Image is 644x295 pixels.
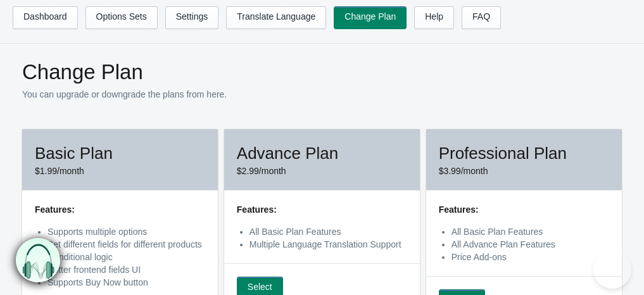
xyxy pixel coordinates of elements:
[16,237,61,282] img: bxm.png
[451,238,609,251] li: All Advance Plan Features
[35,166,84,176] span: $1.99/month
[237,204,277,215] strong: Features:
[237,166,286,176] span: $2.99/month
[439,142,609,165] h2: Professional Plan
[22,60,622,85] h1: Change Plan
[85,6,158,29] a: Options Sets
[165,6,219,29] a: Settings
[47,263,205,276] li: Better frontend fields UI
[35,142,205,165] h2: Basic Plan
[451,225,609,238] li: All Basic Plan Features
[47,276,205,289] li: Supports Buy Now button
[334,6,407,29] a: Change Plan
[22,88,622,101] p: You can upgrade or downgrade the plans from here.
[249,238,407,251] li: Multiple Language Translation Support
[35,204,75,215] strong: Features:
[462,6,501,29] a: FAQ
[439,204,479,215] strong: Features:
[226,6,326,29] a: Translate Language
[593,251,631,289] iframe: Toggle Customer Support
[47,238,205,251] li: Set different fields for different products
[439,166,488,176] span: $3.99/month
[414,6,454,29] a: Help
[237,142,407,165] h2: Advance Plan
[13,6,78,29] a: Dashboard
[47,251,205,263] li: Conditional logic
[451,251,609,263] li: Price Add-ons
[249,225,407,238] li: All Basic Plan Features
[47,225,205,238] li: Supports multiple options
